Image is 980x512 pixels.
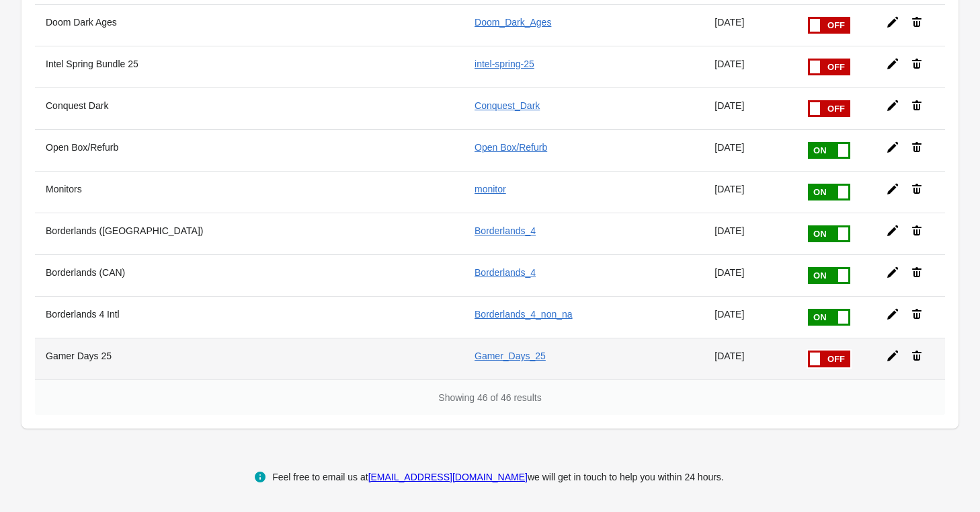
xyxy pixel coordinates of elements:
a: Gamer_Days_25 [475,351,546,361]
th: Doom Dark Ages [35,4,464,46]
th: Intel Spring Bundle 25 [35,46,464,87]
div: Showing 46 of 46 results [35,379,945,415]
th: Borderlands ([GEOGRAPHIC_DATA]) [35,213,464,254]
a: [EMAIL_ADDRESS][DOMAIN_NAME] [368,472,528,482]
a: Open Box/Refurb [475,142,547,153]
div: Feel free to email us at we will get in touch to help you within 24 hours. [272,469,724,485]
th: Borderlands 4 Intl [35,296,464,338]
td: [DATE] [704,87,796,129]
td: [DATE] [704,129,796,171]
td: [DATE] [704,171,796,213]
th: Gamer Days 25 [35,338,464,379]
a: Borderlands_4_non_na [475,309,573,320]
td: [DATE] [704,338,796,379]
a: monitor [475,184,506,194]
a: intel-spring-25 [475,59,534,69]
td: [DATE] [704,213,796,254]
td: [DATE] [704,46,796,87]
a: Borderlands_4 [475,267,536,278]
td: [DATE] [704,254,796,296]
th: Open Box/Refurb [35,129,464,171]
a: Borderlands_4 [475,225,536,236]
th: Conquest Dark [35,87,464,129]
th: Borderlands (CAN) [35,254,464,296]
a: Doom_Dark_Ages [475,17,551,28]
a: Conquest_Dark [475,100,540,111]
td: [DATE] [704,4,796,46]
th: Monitors [35,171,464,213]
td: [DATE] [704,296,796,338]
